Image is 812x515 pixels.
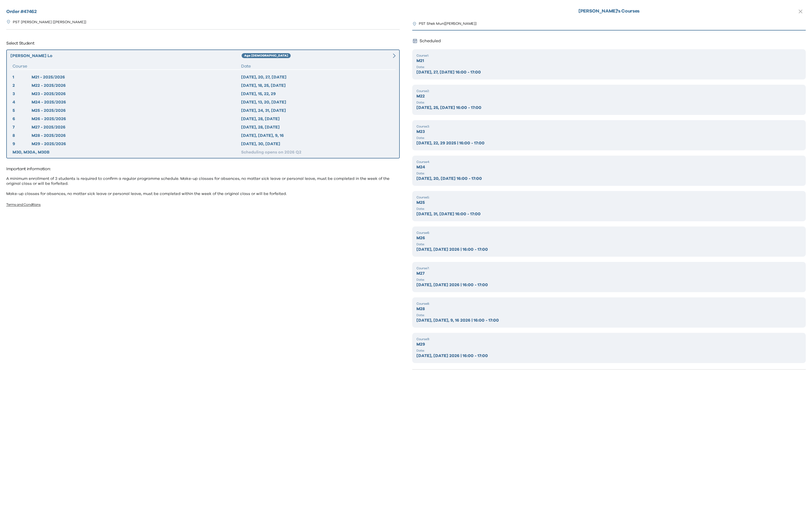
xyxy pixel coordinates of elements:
[419,20,476,28] p: PST Shek Mun [ [PERSON_NAME] ]
[6,203,41,206] a: Terms and Conditions
[416,211,802,217] p: [DATE], 31, [DATE] 16:00 - 17:00
[32,141,241,147] div: M29 - 2025/2026
[32,116,241,122] div: M26 - 2025/2026
[416,100,802,105] p: Date:
[13,107,32,114] div: 5
[6,176,400,197] p: A minimum enrollment of 3 students is required to confirm a regular programme schedule. Make-up c...
[242,53,291,58] div: Age [DEMOGRAPHIC_DATA]
[241,91,393,97] div: [DATE], 15, 22, 29
[6,165,400,173] p: Important information:
[6,8,400,15] h2: Order # 47462
[416,128,802,135] p: M23
[416,353,802,359] p: [DATE], [DATE] 2026 | 16:00 - 17:00
[241,116,393,122] div: [DATE], 28, [DATE]
[241,124,393,130] div: [DATE], 28, [DATE]
[416,195,802,199] p: Course 5 :
[416,341,802,347] p: M29
[416,199,802,206] p: M25
[13,141,32,147] div: 9
[416,306,802,312] p: M28
[241,107,393,114] div: [DATE], 24, 31, [DATE]
[416,242,802,246] p: Date:
[32,91,241,97] div: M23 - 2025/2026
[416,313,802,317] p: Date:
[416,65,802,69] p: Date:
[578,8,640,14] h1: [PERSON_NAME] 's Courses
[416,278,802,282] p: Date:
[416,235,802,241] p: M26
[416,266,802,270] p: Course 7 :
[416,246,802,253] p: [DATE], [DATE] 2026 | 16:00 - 17:00
[416,89,802,93] p: Course 2 :
[416,231,802,235] p: Course 6 :
[416,348,802,353] p: Date:
[241,82,393,89] div: [DATE], 18, 25, [DATE]
[420,37,441,45] h2: Scheduled
[416,175,802,182] p: [DATE], 20, [DATE] 16:00 - 17:00
[416,302,802,306] p: Course 8 :
[241,99,393,105] div: [DATE], 13, 20, [DATE]
[416,136,802,140] p: Date:
[416,207,802,211] p: Date:
[13,149,241,155] div: M30, M30A, M30B
[13,124,32,130] div: 7
[241,132,393,139] div: [DATE], [DATE], 9, 16
[241,141,393,147] div: [DATE], 30, [DATE]
[32,124,241,130] div: M27 - 2025/2026
[416,270,802,277] p: M27
[32,74,241,80] div: M21 - 2025/2026
[13,99,32,105] div: 4
[416,317,802,323] p: [DATE], [DATE], 9, 16 2026 | 16:00 - 17:00
[416,53,802,58] p: Course 1 :
[241,149,393,155] div: Scheduling opens on 2026 Q2
[416,93,802,99] p: M22
[13,116,32,122] div: 6
[416,58,802,64] p: M21
[32,82,241,89] div: M22 - 2025/2026
[416,105,802,111] p: [DATE], 25, [DATE] 16:00 - 17:00
[416,124,802,128] p: Course 3 :
[6,39,400,47] p: Select Student
[416,171,802,175] p: Date:
[32,132,241,139] div: M28 - 2025/2026
[241,63,393,69] div: Date
[32,107,241,114] div: M25 - 2025/2026
[13,74,32,80] div: 1
[10,53,242,59] div: [PERSON_NAME] Lo
[241,74,393,80] div: [DATE], 20, 27, [DATE]
[416,69,802,75] p: [DATE], 27, [DATE] 16:00 - 17:00
[416,164,802,170] p: M24
[13,20,86,25] p: PST [PERSON_NAME] [[PERSON_NAME]]
[13,82,32,89] div: 2
[32,99,241,105] div: M24 - 2025/2026
[416,160,802,164] p: Course 4 :
[416,337,802,341] p: Course 9 :
[13,132,32,139] div: 8
[13,91,32,97] div: 3
[416,140,802,146] p: [DATE], 22, 29 2025 | 16:00 - 17:00
[416,282,802,288] p: [DATE], [DATE] 2026 | 16:00 - 17:00
[13,63,241,69] div: Course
